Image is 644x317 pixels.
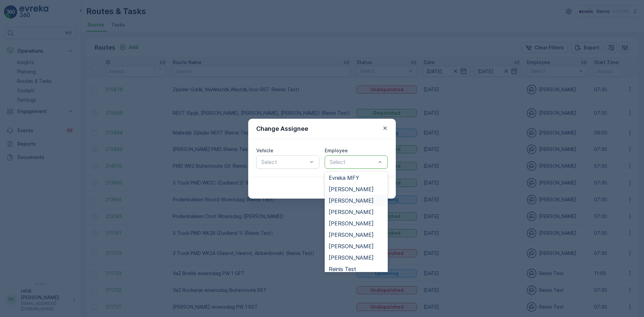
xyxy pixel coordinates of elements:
label: Vehicle [256,148,273,153]
span: Evreka MFY [329,175,359,181]
p: Select [330,158,376,166]
span: [PERSON_NAME] [329,209,374,215]
label: Employee [325,148,348,153]
span: [PERSON_NAME] [329,186,374,192]
span: [PERSON_NAME] [329,220,374,226]
span: [PERSON_NAME] [329,198,374,204]
p: Select [261,158,308,166]
span: [PERSON_NAME] [329,255,374,261]
span: Reinis Test [329,266,356,272]
p: Change Assignee [256,124,308,134]
span: [PERSON_NAME] [329,232,374,238]
span: [PERSON_NAME] [329,243,374,249]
